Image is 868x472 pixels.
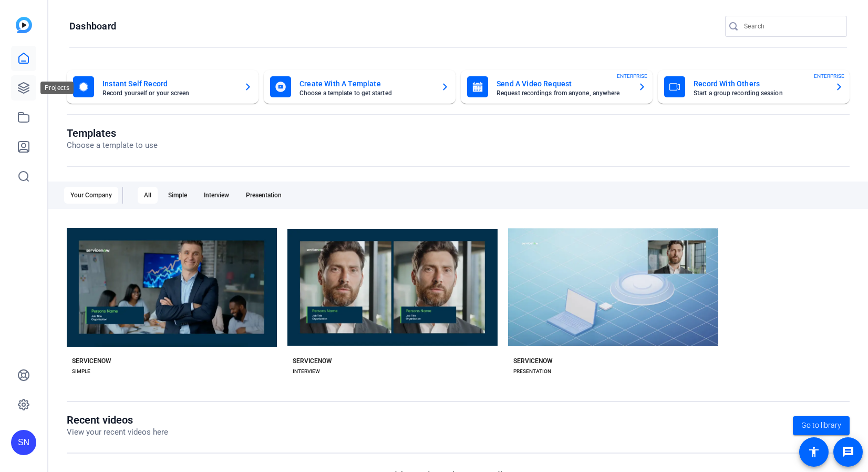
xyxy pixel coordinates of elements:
div: Presentation [240,187,288,204]
mat-card-title: Create With A Template [299,77,432,90]
div: SN [11,430,36,455]
mat-card-subtitle: Choose a template to get started [299,90,432,96]
p: View your recent videos here [67,426,168,438]
a: Go to library [793,416,850,435]
div: Simple [162,187,193,204]
div: Projects [40,82,74,94]
button: Create With A TemplateChoose a template to get started [264,70,456,104]
button: Send A Video RequestRequest recordings from anyone, anywhereENTERPRISE [461,70,653,104]
div: SERVICENOW [72,357,111,365]
div: All [138,187,158,204]
div: SERVICENOW [293,357,332,365]
span: ENTERPRISE [814,72,844,80]
mat-icon: message [842,446,854,458]
div: SIMPLE [72,367,90,376]
div: INTERVIEW [293,367,320,376]
div: SERVICENOW [513,357,553,365]
button: Instant Self RecordRecord yourself or your screen [67,70,259,104]
button: Record With OthersStart a group recording sessionENTERPRISE [658,70,850,104]
mat-card-subtitle: Request recordings from anyone, anywhere [497,90,629,96]
mat-card-subtitle: Record yourself or your screen [102,90,235,96]
mat-card-subtitle: Start a group recording session [694,90,826,96]
div: Interview [198,187,235,204]
mat-card-title: Instant Self Record [102,77,235,90]
h1: Templates [67,127,158,139]
span: ENTERPRISE [617,72,647,80]
div: Your Company [64,187,118,204]
div: PRESENTATION [513,367,551,376]
mat-card-title: Record With Others [694,77,826,90]
h1: Dashboard [69,20,116,33]
img: blue-gradient.svg [16,17,32,33]
p: Choose a template to use [67,139,158,152]
span: Go to library [801,420,841,431]
mat-card-title: Send A Video Request [497,77,629,90]
h1: Recent videos [67,414,168,426]
mat-icon: accessibility [808,446,820,458]
input: Search [744,20,839,33]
